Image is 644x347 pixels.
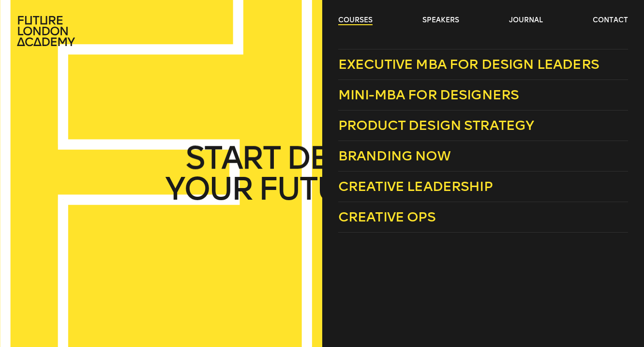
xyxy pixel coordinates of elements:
[338,202,628,233] a: Creative Ops
[422,16,459,25] a: speakers
[338,49,628,80] a: Executive MBA for Design Leaders
[338,172,628,202] a: Creative Leadership
[338,178,493,194] span: Creative Leadership
[338,87,519,103] span: Mini-MBA for Designers
[338,141,628,172] a: Branding Now
[338,16,373,25] a: courses
[338,148,450,164] span: Branding Now
[338,117,534,133] span: Product Design Strategy
[338,80,628,110] a: Mini-MBA for Designers
[593,16,628,25] a: contact
[509,16,543,25] a: journal
[338,209,435,225] span: Creative Ops
[338,56,599,72] span: Executive MBA for Design Leaders
[338,110,628,141] a: Product Design Strategy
